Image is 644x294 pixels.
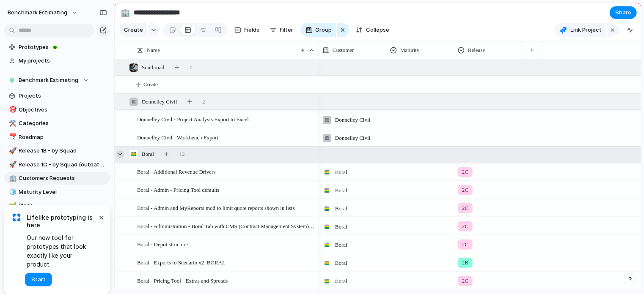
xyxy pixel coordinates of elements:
[19,174,107,182] span: Customers Requests
[4,41,110,54] a: Prototypes
[4,186,110,199] a: 🧊Maturity Level
[8,106,16,114] button: 🎯
[19,76,79,84] span: Benchmark Estimating
[4,6,82,19] button: Benchmark Estimating
[4,158,110,171] a: 🚀Release 1C - by Squad (outdated - needs to be updated)
[335,204,347,213] span: Boral
[4,131,110,144] a: 📅Roadmap
[245,26,260,34] span: Fields
[137,257,226,267] span: Boral - Exports to Scenario x2 BORAL
[137,203,295,212] span: Boral - Admin and MyReports mod to limit quote reports shown in lists
[8,188,16,196] button: 🧊
[335,134,370,142] span: Donnelley Civil
[147,46,160,54] span: Name
[19,57,107,65] span: My projects
[555,23,606,37] button: Link Project
[137,221,316,231] span: Boral - Administration - Boral Tab with CMS (Contract Management System) Codes
[280,26,294,34] span: Filter
[31,275,46,284] span: Start
[119,23,147,37] button: Create
[462,259,468,267] span: 2B
[571,26,602,34] span: Link Project
[400,46,420,54] span: Maturity
[96,212,107,222] button: Dismiss
[137,239,188,249] span: Boral - Depot structure
[8,147,16,155] button: 🚀
[118,6,132,19] button: 🏢
[19,161,107,169] span: Release 1C - by Squad (outdated - needs to be updated)
[352,23,393,37] button: Collapse
[462,186,468,194] span: 2C
[335,168,347,177] span: Boral
[366,26,389,34] span: Collapse
[4,74,110,87] button: Benchmark Estimating
[121,7,130,18] div: 🏢
[335,241,347,249] span: Boral
[19,106,107,114] span: Objectives
[19,92,107,100] span: Projects
[4,90,110,102] a: Projects
[468,46,485,54] span: Release
[142,98,177,106] span: Donnelley Civil
[4,103,110,116] a: 🎯Objectives
[25,273,52,286] button: Start
[124,26,143,34] span: Create
[4,172,110,185] a: 🏢Customers Requests
[8,133,16,142] button: 📅
[610,6,637,19] button: Share
[9,146,15,156] div: 🚀
[9,105,15,114] div: 🎯
[335,277,347,286] span: Boral
[333,46,354,54] span: Customer
[137,275,228,285] span: Boral - Pricing Tool - Extras and Spreads
[143,80,158,89] span: Create
[4,144,110,157] a: 🚀Release 1B - by Squad
[19,147,107,155] span: Release 1B - by Squad
[462,222,468,231] span: 2C
[8,201,16,210] button: 🌱
[462,204,468,212] span: 2C
[19,133,107,142] span: Roadmap
[137,166,216,176] span: Boral - Additional Revenue Drivers
[335,116,370,124] span: Donnelley Civil
[19,201,107,210] span: Ideas
[137,132,218,142] span: Donnelley Civil - Workbench Export
[4,117,110,130] a: ⚒️Categories
[27,233,97,269] span: Our new tool for prototypes that look exactly like your product.
[335,186,347,195] span: Boral
[267,23,297,37] button: Filter
[8,119,16,128] button: ⚒️
[9,160,15,169] div: 🚀
[316,26,332,34] span: Group
[137,185,220,194] span: Boral - Admin - Pricing Tool defaults
[462,277,468,285] span: 2C
[462,240,468,249] span: 2C
[9,132,15,142] div: 📅
[19,119,107,128] span: Categories
[231,23,263,37] button: Fields
[9,174,15,183] div: 🏢
[300,23,336,37] button: Group
[615,8,631,17] span: Share
[4,199,110,212] a: 🌱Ideas
[335,259,347,267] span: Boral
[142,150,154,158] span: Boral
[8,8,67,17] span: Benchmark Estimating
[9,187,15,197] div: 🧊
[202,98,205,106] span: 2
[335,223,347,231] span: Boral
[179,150,185,158] span: 12
[4,54,110,67] a: My projects
[19,188,107,196] span: Maturity Level
[462,168,468,176] span: 2C
[8,174,16,182] button: 🏢
[27,214,97,229] span: Lifelike prototyping is here
[9,119,15,128] div: ⚒️
[190,63,193,72] span: 0
[9,201,15,211] div: 🌱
